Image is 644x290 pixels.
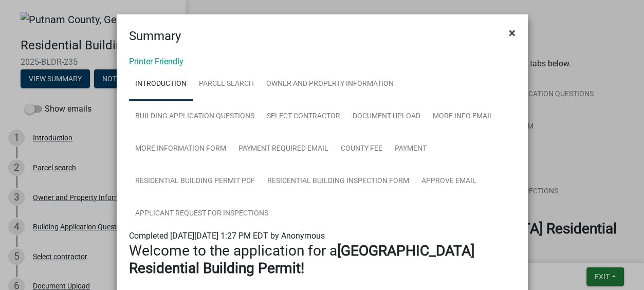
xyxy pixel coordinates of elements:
a: Building Application Questions [129,100,261,133]
a: More Info Email [427,100,500,133]
a: Payment [389,133,433,166]
a: County Fee [335,133,389,166]
a: Introduction [129,68,193,101]
a: Residential Building Inspection Form [261,165,415,198]
a: Owner and Property Information [260,68,400,101]
a: Residential Building Permit PDF [129,165,261,198]
a: More Information Form [129,133,232,166]
a: Document Upload [346,100,427,133]
button: Close [501,19,524,47]
a: Printer Friendly [129,57,183,66]
a: Applicant Request for Inspections [129,197,274,230]
h4: Summary [129,27,181,45]
strong: [GEOGRAPHIC_DATA] Residential Building Permit! [129,242,474,277]
span: Completed [DATE][DATE] 1:27 PM EDT by Anonymous [129,231,325,241]
a: Approve Email [415,165,483,198]
a: Parcel search [193,68,260,101]
a: Select contractor [261,100,346,133]
h3: Welcome to the application for a [129,242,516,277]
a: Payment Required Email [232,133,335,166]
span: × [509,26,516,40]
